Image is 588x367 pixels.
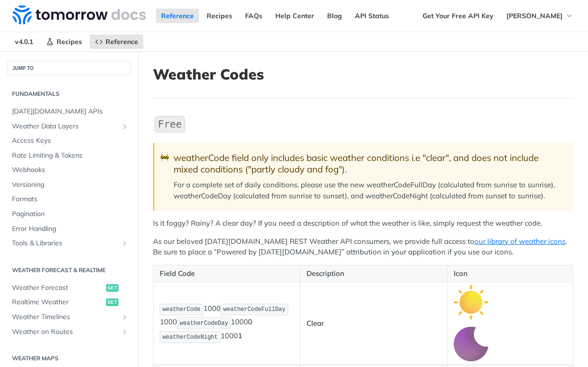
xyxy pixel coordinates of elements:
p: For a complete set of daily conditions, please use the new weatherCodeFullDay (calculated from su... [174,180,564,201]
span: Error Handling [12,224,129,234]
span: Realtime Weather [12,298,104,307]
span: Weather Data Layers [12,122,118,131]
a: Formats [7,192,131,206]
span: Weather Forecast [12,283,104,293]
a: Get Your Free API Key [417,9,499,23]
a: Weather Data LayersShow subpages for Weather Data Layers [7,119,131,134]
a: Pagination [7,207,131,221]
a: API Status [350,9,394,23]
a: Error Handling [7,222,131,236]
strong: 0 [248,318,252,327]
img: clear_day [454,285,488,320]
span: get [106,298,118,306]
strong: 1 [238,332,242,341]
a: Blog [322,9,347,23]
a: our library of weather icons [474,237,565,246]
span: Webhooks [12,165,129,175]
a: Realtime Weatherget [7,295,131,310]
a: Reference [156,9,199,23]
a: Rate Limiting & Tokens [7,149,131,163]
div: weatherCode field only includes basic weather conditions i.e "clear", and does not include mixed ... [174,152,564,175]
a: Recipes [41,34,87,49]
code: weatherCode [160,304,203,316]
a: Access Keys [7,134,131,148]
h1: Weather Codes [153,66,573,83]
span: Expand image [454,339,488,348]
span: Reference [106,37,138,46]
a: Versioning [7,178,131,192]
a: Tools & LibrariesShow subpages for Tools & Libraries [7,236,131,251]
button: Show subpages for Weather Timelines [121,313,129,321]
span: Weather Timelines [12,312,118,322]
a: [DATE][DOMAIN_NAME] APIs [7,104,131,119]
strong: Clear [306,319,324,328]
a: Weather Forecastget [7,281,131,295]
h2: Weather Forecast & realtime [7,266,131,275]
p: As our beloved [DATE][DOMAIN_NAME] REST Weather API consumers, we provide full access to . Be sur... [153,236,573,258]
code: weatherCodeFullDay [221,304,288,316]
span: [PERSON_NAME] [506,11,563,20]
a: Webhooks [7,163,131,177]
img: Tomorrow.io Weather API Docs [12,5,146,24]
span: Versioning [12,180,129,190]
button: [PERSON_NAME] [501,9,578,23]
span: Access Keys [12,136,129,146]
img: clear_night [454,327,488,361]
span: v4.0.1 [10,34,38,49]
button: JUMP TO [7,61,131,75]
a: FAQs [240,9,268,23]
span: get [106,284,118,292]
p: Field Code [160,268,294,279]
span: Rate Limiting & Tokens [12,151,129,161]
span: Recipes [57,37,82,46]
span: Expand image [454,297,488,306]
p: Icon [454,268,567,279]
a: Recipes [201,9,237,23]
a: Help Center [270,9,319,23]
span: Formats [12,195,129,204]
span: Pagination [12,209,129,219]
span: Tools & Libraries [12,239,118,248]
a: Weather on RoutesShow subpages for Weather on Routes [7,325,131,339]
h2: Weather Maps [7,354,131,363]
p: Is it foggy? Rainy? A clear day? If you need a description of what the weather is like, simply re... [153,218,573,229]
code: weatherCodeDay [177,317,231,329]
span: Weather on Routes [12,327,118,337]
span: [DATE][DOMAIN_NAME] APIs [12,107,129,116]
button: Show subpages for Weather on Routes [121,328,129,336]
p: Description [306,268,440,279]
span: 🚧 [160,152,169,163]
h2: Fundamentals [7,90,131,98]
p: 1000 1000 1000 1000 [160,303,294,344]
a: Weather TimelinesShow subpages for Weather Timelines [7,310,131,324]
button: Show subpages for Tools & Libraries [121,240,129,247]
a: Reference [90,34,143,49]
button: Show subpages for Weather Data Layers [121,123,129,130]
code: weatherCodeNight [160,331,221,343]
